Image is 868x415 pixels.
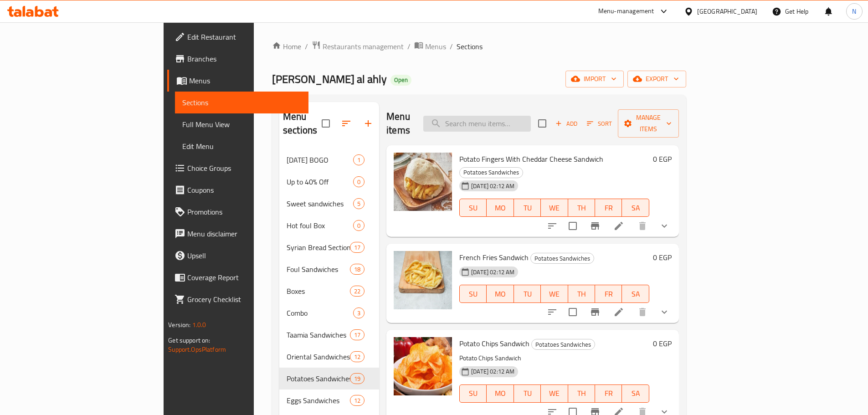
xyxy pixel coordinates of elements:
[187,163,301,174] span: Choice Groups
[353,176,365,187] div: items
[552,117,581,131] button: Add
[587,118,612,129] span: Sort
[572,287,591,301] span: TH
[287,264,350,275] div: Foul Sandwiches
[279,346,379,368] div: Oriental Sandwiches12
[287,198,353,209] div: Sweet sandwiches
[563,302,582,322] span: Select to update
[287,154,353,165] span: [DATE] BOGO
[618,109,679,138] button: Manage items
[463,201,483,215] span: SU
[312,41,404,52] a: Restaurants management
[187,250,301,261] span: Upsell
[350,374,364,383] span: 19
[279,149,379,171] div: [DATE] BOGO1
[490,201,510,215] span: MO
[459,285,487,303] button: SU
[544,201,564,215] span: WE
[459,167,523,178] div: Potatoes Sandwiches
[632,215,653,237] button: delete
[467,182,518,190] span: [DATE] 02:12 AM
[463,387,483,400] span: SU
[182,97,301,108] span: Sections
[272,41,686,52] nav: breadcrumb
[167,245,308,266] a: Upsell
[272,69,387,89] span: [PERSON_NAME] al ahly
[350,265,364,274] span: 18
[187,206,301,217] span: Promotions
[350,396,364,405] span: 12
[595,285,622,303] button: FR
[350,286,365,297] div: items
[279,389,379,411] div: Eggs Sandwiches12
[584,215,606,237] button: Branch-specific-item
[467,268,518,277] span: [DATE] 02:12 AM
[168,334,210,346] span: Get support on:
[175,92,308,113] a: Sections
[532,339,595,350] span: Potatoes Sandwiches
[279,193,379,215] div: Sweet sandwiches5
[554,118,579,129] span: Add
[544,287,564,301] span: WE
[287,176,353,187] div: Up to 40% Off
[518,287,537,301] span: TU
[459,152,603,166] span: Potato Fingers With Cheddar Cheese Sandwich
[595,384,622,403] button: FR
[167,223,308,245] a: Menu disclaimer
[568,199,595,217] button: TH
[568,285,595,303] button: TH
[563,216,582,236] span: Select to update
[187,184,301,195] span: Coupons
[394,337,452,395] img: Potato Chips Sandwich
[350,395,365,406] div: items
[457,41,483,52] span: Sections
[581,117,618,131] span: Sort items
[357,113,379,134] button: Add section
[353,154,365,165] div: items
[287,395,350,406] span: Eggs Sandwiches
[287,329,350,340] span: Taamia Sandwiches
[459,251,529,264] span: French Fries Sandwich
[350,351,365,362] div: items
[175,135,308,157] a: Edit Menu
[541,384,568,403] button: WE
[354,200,364,208] span: 5
[552,117,581,131] span: Add item
[354,156,364,164] span: 1
[490,287,510,301] span: MO
[350,373,365,384] div: items
[168,319,190,331] span: Version:
[189,75,301,86] span: Menus
[459,353,649,364] p: Potato Chips Sandwich
[514,199,541,217] button: TU
[518,387,537,400] span: TU
[354,221,364,230] span: 0
[279,302,379,324] div: Combo3
[613,220,624,231] a: Edit menu item
[287,220,353,231] div: Hot foul Box
[353,220,365,231] div: items
[518,201,537,215] span: TU
[635,73,679,85] span: export
[573,73,616,85] span: import
[852,6,856,16] span: N
[287,373,350,384] span: Potatoes Sandwiches
[659,220,670,231] svg: Show Choices
[167,179,308,201] a: Coupons
[287,286,350,297] span: Boxes
[541,301,563,323] button: sort-choices
[414,41,446,52] a: Menus
[626,387,645,400] span: SA
[572,201,591,215] span: TH
[572,387,591,400] span: TH
[279,215,379,236] div: Hot foul Box0
[279,324,379,346] div: Taamia Sandwiches17
[598,6,654,17] div: Menu-management
[622,285,649,303] button: SA
[425,41,446,52] span: Menus
[350,242,365,253] div: items
[626,287,645,301] span: SA
[487,285,514,303] button: MO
